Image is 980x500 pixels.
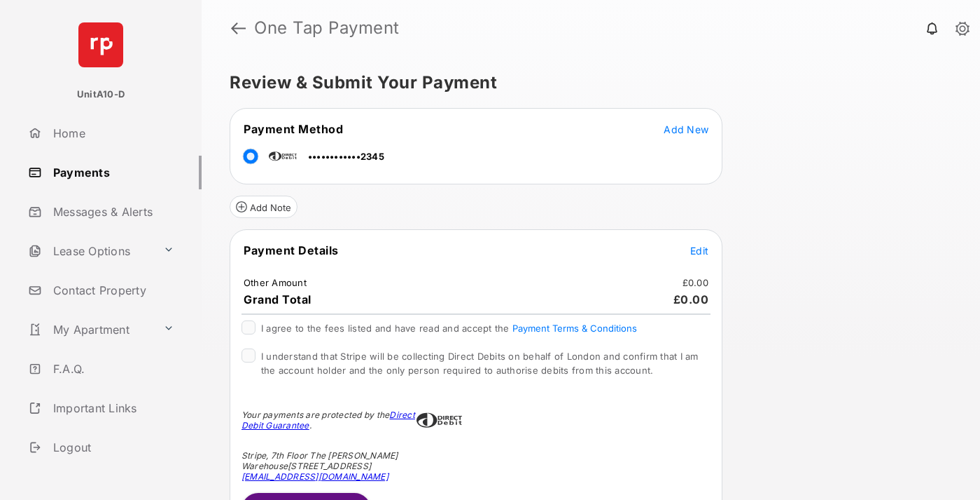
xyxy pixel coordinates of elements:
[22,156,202,189] a: Payments
[254,20,400,36] strong: One Tap Payment
[241,410,416,431] div: Your payments are protected by the .
[22,431,202,464] a: Logout
[22,391,180,425] a: Important Links
[308,151,384,162] span: ••••••••••••2345
[22,234,157,268] a: Lease Options
[230,196,297,218] button: Add Note
[241,410,415,431] a: Direct Debit Guarantee
[664,122,708,136] button: Add New
[78,22,123,67] img: svg+xml;base64,PHN2ZyB4bWxucz0iaHR0cDovL3d3dy53My5vcmcvMjAwMC9zdmciIHdpZHRoPSI2NCIgaGVpZ2h0PSI2NC...
[243,276,307,289] td: Other Amount
[244,122,343,136] span: Payment Method
[241,471,388,482] a: [EMAIL_ADDRESS][DOMAIN_NAME]
[690,243,708,257] button: Edit
[22,195,202,229] a: Messages & Alerts
[22,116,202,150] a: Home
[673,292,709,306] span: £0.00
[244,292,311,306] span: Grand Total
[22,273,202,307] a: Contact Property
[261,351,699,376] span: I understand that Stripe will be collecting Direct Debits on behalf of London and confirm that I ...
[230,74,941,91] h5: Review & Submit Your Payment
[22,352,202,386] a: F.A.Q.
[261,323,637,334] span: I agree to the fees listed and have read and accept the
[682,276,709,289] td: £0.00
[244,243,339,257] span: Payment Details
[241,450,416,482] div: Stripe, 7th Floor The [PERSON_NAME] Warehouse [STREET_ADDRESS]
[664,123,708,135] span: Add New
[77,88,125,102] p: UnitA10-D
[512,323,637,334] button: I agree to the fees listed and have read and accept the
[22,313,157,346] a: My Apartment
[690,245,708,257] span: Edit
